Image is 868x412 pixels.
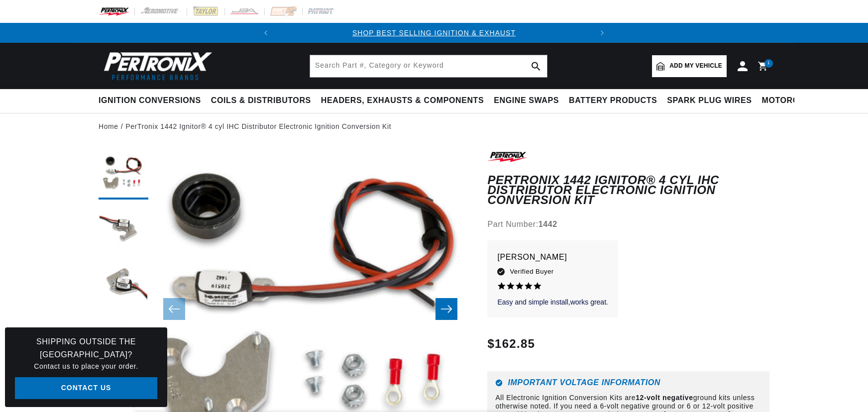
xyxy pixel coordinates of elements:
[316,89,489,112] summary: Headers, Exhausts & Components
[592,23,612,43] button: Translation missing: en.sections.announcements.next_announcement
[256,23,276,43] button: Translation missing: en.sections.announcements.previous_announcement
[163,298,185,320] button: Slide left
[74,23,794,43] slideshow-component: Translation missing: en.sections.announcements.announcement_bar
[15,377,157,400] a: Contact Us
[276,27,592,38] div: Announcement
[487,218,769,231] div: Part Number:
[510,266,553,277] span: Verified Buyer
[435,298,457,320] button: Slide right
[310,55,547,77] input: Search Part #, Category or Keyword
[667,96,752,106] span: Spark Plug Wires
[767,59,770,68] span: 1
[757,89,826,112] summary: Motorcycle
[99,314,148,364] button: Load image 4 in gallery view
[99,150,148,200] button: Load image 1 in gallery view
[352,29,516,37] a: SHOP BEST SELLING IGNITION & EXHAUST
[99,121,118,132] a: Home
[15,335,157,361] h3: Shipping Outside the [GEOGRAPHIC_DATA]?
[99,259,148,309] button: Load image 3 in gallery view
[487,335,535,353] span: $162.85
[497,250,608,264] p: [PERSON_NAME]
[99,89,206,112] summary: Ignition Conversions
[494,96,559,106] span: Engine Swaps
[564,89,662,112] summary: Battery Products
[636,394,693,402] strong: 12-volt negative
[206,89,316,112] summary: Coils & Distributors
[99,121,769,132] nav: breadcrumbs
[99,96,201,106] span: Ignition Conversions
[125,121,391,132] a: PerTronix 1442 Ignitor® 4 cyl IHC Distributor Electronic Ignition Conversion Kit
[99,205,148,254] button: Load image 2 in gallery view
[662,89,757,112] summary: Spark Plug Wires
[495,379,761,387] h6: Important Voltage Information
[321,96,484,106] span: Headers, Exhausts & Components
[569,96,657,106] span: Battery Products
[489,89,564,112] summary: Engine Swaps
[211,96,311,106] span: Coils & Distributors
[276,27,592,38] div: 1 of 2
[99,49,213,83] img: Pertronix
[15,361,157,372] p: Contact us to place your order.
[762,96,821,106] span: Motorcycle
[669,61,722,71] span: Add my vehicle
[652,55,727,77] a: Add my vehicle
[487,175,769,206] h1: PerTronix 1442 Ignitor® 4 cyl IHC Distributor Electronic Ignition Conversion Kit
[497,298,608,308] p: Easy and simple install,works great.
[539,220,557,228] strong: 1442
[525,55,547,77] button: search button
